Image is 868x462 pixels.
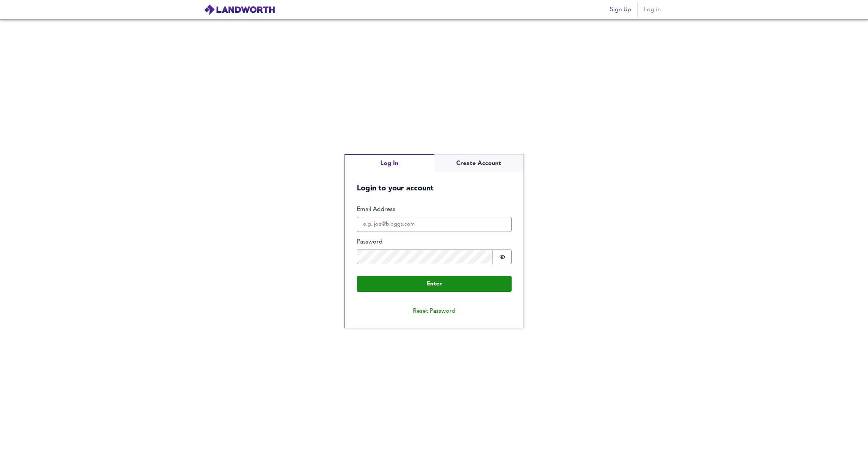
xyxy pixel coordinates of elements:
[357,217,512,232] input: e.g. joe@bloggs.com
[345,154,434,172] button: Log In
[641,2,665,17] button: Log in
[407,304,461,319] button: Reset Password
[204,4,275,15] img: logo
[434,154,524,172] button: Create Account
[644,4,662,15] span: Log in
[607,2,634,17] button: Sign Up
[357,276,512,292] button: Enter
[610,4,631,15] span: Sign Up
[357,205,512,214] label: Email Address
[345,172,524,193] h5: Login to your account
[357,238,512,247] label: Password
[493,250,512,264] button: Show password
